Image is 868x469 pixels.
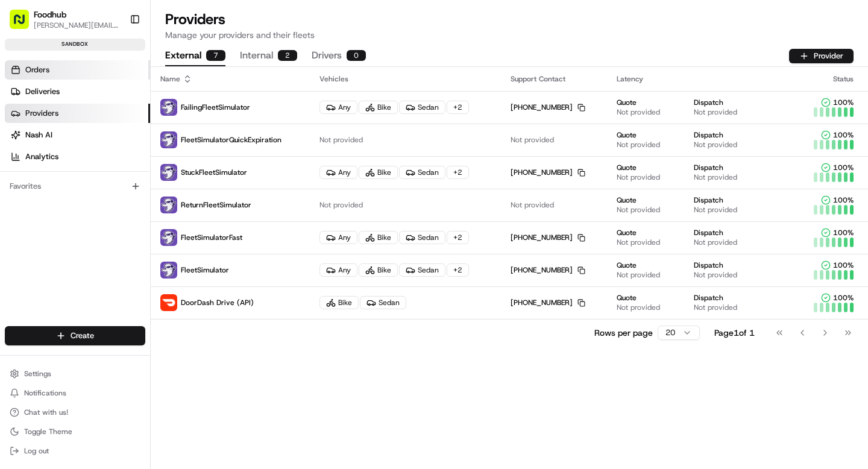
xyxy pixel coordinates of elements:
[511,74,598,84] div: Support Contact
[205,119,219,133] button: Start new chat
[511,168,585,177] div: [PHONE_NUMBER]
[694,98,723,107] span: Dispatch
[24,175,92,187] span: Knowledge Base
[360,296,406,309] div: Sedan
[359,231,398,244] div: Bike
[160,99,177,116] img: FleetSimulator.png
[359,263,398,277] div: Bike
[319,296,359,309] div: Bike
[41,127,153,137] div: We're available if you need us!
[694,260,723,270] span: Dispatch
[714,327,755,339] div: Page 1 of 1
[114,175,193,187] span: API Documentation
[694,205,737,215] span: Not provided
[694,293,723,303] span: Dispatch
[12,176,22,186] div: 📗
[319,101,357,114] div: Any
[617,205,660,215] span: Not provided
[181,102,250,112] span: FailingFleetSimulator
[5,423,145,440] button: Toggle Theme
[34,8,66,20] button: Foodhub
[694,140,737,150] span: Not provided
[399,101,445,114] div: Sedan
[24,369,51,379] span: Settings
[833,130,854,140] span: 100 %
[617,172,660,182] span: Not provided
[617,107,660,117] span: Not provided
[25,108,58,119] span: Providers
[165,10,854,29] h1: Providers
[319,135,363,145] span: Not provided
[617,140,660,150] span: Not provided
[833,98,854,107] span: 100 %
[97,170,198,192] a: 💻API Documentation
[24,388,66,398] span: Notifications
[511,233,585,242] div: [PHONE_NUMBER]
[5,385,145,401] button: Notifications
[5,125,150,145] a: Nash AI
[181,135,281,145] span: FleetSimulatorQuickExpiration
[617,163,637,172] span: Quote
[160,131,177,148] img: FleetSimulator.png
[617,74,783,84] div: Latency
[617,303,660,312] span: Not provided
[71,330,94,341] span: Create
[5,326,145,345] button: Create
[5,39,145,51] div: sandbox
[160,197,177,213] img: FleetSimulator.png
[594,327,653,339] p: Rows per page
[833,228,854,238] span: 100 %
[160,229,177,246] img: FleetSimulator.png
[789,49,854,63] button: Provider
[12,12,36,36] img: Nash
[165,29,854,41] p: Manage your providers and their fleets
[181,168,247,177] span: StuckFleetSimulator
[25,65,49,75] span: Orders
[694,303,737,312] span: Not provided
[511,102,585,112] div: [PHONE_NUMBER]
[447,231,469,244] div: + 2
[25,86,60,97] span: Deliveries
[694,228,723,238] span: Dispatch
[181,265,229,275] span: FleetSimulator
[694,172,737,182] span: Not provided
[833,163,854,172] span: 100 %
[617,228,637,238] span: Quote
[31,78,199,90] input: Clear
[5,104,150,123] a: Providers
[359,101,398,114] div: Bike
[85,204,146,213] a: Powered byPylon
[240,46,297,66] button: Internal
[12,115,34,137] img: 1736555255976-a54dd68f-1ca7-489b-9aae-adbdc363a1c4
[24,408,68,417] span: Chat with us!
[447,263,469,277] div: + 2
[617,238,660,247] span: Not provided
[5,365,145,382] button: Settings
[447,166,469,179] div: + 2
[278,50,297,61] div: 2
[25,130,52,140] span: Nash AI
[511,265,585,275] div: [PHONE_NUMBER]
[511,200,554,210] span: Not provided
[165,46,225,66] button: External
[399,263,445,277] div: Sedan
[181,200,251,210] span: ReturnFleetSimulator
[7,170,97,192] a: 📗Knowledge Base
[5,177,145,196] div: Favorites
[694,130,723,140] span: Dispatch
[511,135,554,145] span: Not provided
[12,48,219,68] p: Welcome 👋
[511,298,585,307] div: [PHONE_NUMBER]
[181,298,254,307] span: DoorDash Drive (API)
[359,166,398,179] div: Bike
[24,427,72,436] span: Toggle Theme
[833,260,854,270] span: 100 %
[160,74,300,84] div: Name
[34,20,120,30] button: [PERSON_NAME][EMAIL_ADDRESS][DOMAIN_NAME]
[5,442,145,459] button: Log out
[319,74,491,84] div: Vehicles
[5,404,145,421] button: Chat with us!
[617,270,660,280] span: Not provided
